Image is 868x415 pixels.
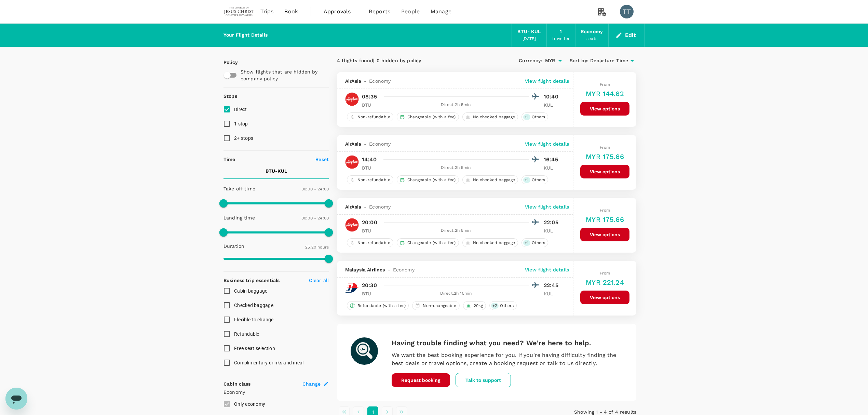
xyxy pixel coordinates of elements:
span: AirAsia [345,78,361,84]
div: BTU - KUL [517,28,541,36]
div: traveller [552,36,570,42]
span: Changeable (with a fee) [405,114,458,120]
span: Only economy [234,401,265,407]
span: Free seat selection [234,346,275,351]
strong: Stops [223,93,237,99]
p: 10:40 [544,93,561,101]
span: 00:00 - 24:00 [301,187,329,191]
div: No checked baggage [462,175,518,184]
span: Refundable (with a fee) [355,303,408,309]
span: Others [529,114,548,120]
button: Request booking [392,373,450,387]
span: Trips [260,8,274,16]
span: Flexible to change [234,317,274,322]
p: Economy [223,389,329,396]
p: Clear all [309,277,329,284]
div: Non-refundable [347,175,393,184]
span: Sort by : [570,57,588,65]
span: Refundable [234,331,259,337]
div: 4 flights found | 0 hidden by policy [337,57,487,65]
strong: Business trip essentials [223,278,280,283]
div: 20kg [463,301,486,310]
p: Take off time [223,185,255,192]
span: - [361,78,369,84]
span: Economy [369,78,391,84]
div: TT [620,5,634,18]
span: 00:00 - 24:00 [301,216,329,220]
span: Checked baggage [234,303,273,308]
div: 1 [560,28,562,36]
span: Non-refundable [355,114,393,120]
span: Non-changeable [420,303,459,309]
div: +2Others [489,301,517,310]
iframe: Button to launch messaging window [5,388,27,410]
span: People [401,8,420,16]
span: No checked baggage [470,177,518,183]
p: Reset [315,156,329,163]
h6: Having trouble finding what you need? We're here to help. [392,337,623,348]
span: Others [497,303,516,309]
span: Non-refundable [355,177,393,183]
img: MH [345,281,359,295]
button: Talk to support [456,373,511,387]
div: Direct , 2h 5min [383,227,529,234]
p: 08:35 [362,93,377,101]
div: +1Others [521,112,548,121]
span: Direct [234,107,247,112]
span: Change [302,380,321,387]
span: Changeable (with a fee) [405,240,458,246]
img: AK [345,92,359,106]
span: Economy [369,203,391,210]
div: No checked baggage [462,112,518,121]
div: Direct , 2h 5min [383,164,529,171]
span: Approvals [324,8,358,16]
span: Malaysia Airlines [345,266,385,273]
span: No checked baggage [470,114,518,120]
div: Changeable (with a fee) [397,238,459,247]
p: View flight details [525,140,569,147]
p: KUL [544,164,561,171]
span: Others [529,240,548,246]
p: BTU [362,290,379,297]
span: 2+ stops [234,135,253,141]
p: Show flights that are hidden by company policy [241,68,324,82]
div: Your Flight Details [223,31,268,39]
span: Departure Time [590,57,628,65]
span: From [600,145,610,150]
div: [DATE] [523,36,536,42]
div: Economy [581,28,603,36]
p: View flight details [525,266,569,273]
span: Complimentary drinks and meal [234,360,303,365]
button: View options [580,291,629,304]
p: 16:45 [544,156,561,164]
span: Economy [393,266,415,273]
div: Changeable (with a fee) [397,112,459,121]
span: + 1 [523,114,530,120]
p: 20:00 [362,218,377,227]
button: Open [555,56,565,66]
span: Cabin baggage [234,288,267,294]
span: Economy [369,140,391,147]
span: From [600,82,610,87]
div: +1Others [521,238,548,247]
p: BTU - KUL [266,168,287,174]
button: View options [580,102,629,116]
p: 22:45 [544,281,561,290]
div: Non-refundable [347,238,393,247]
p: KUL [544,102,561,108]
span: Currency : [519,57,542,65]
span: + 2 [491,303,499,309]
span: 20kg [471,303,486,309]
h6: MYR 175.66 [586,214,624,225]
p: Policy [223,59,230,66]
span: Manage [431,8,451,16]
span: Non-refundable [355,240,393,246]
p: View flight details [525,203,569,210]
span: AirAsia [345,140,361,147]
p: 14:40 [362,156,377,164]
div: Direct , 2h 5min [383,102,529,108]
span: 1 stop [234,121,248,126]
img: The Malaysian Church of Jesus Christ of Latter-day Saints [223,4,255,19]
span: Reports [369,8,390,16]
h6: MYR 175.66 [586,151,624,162]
